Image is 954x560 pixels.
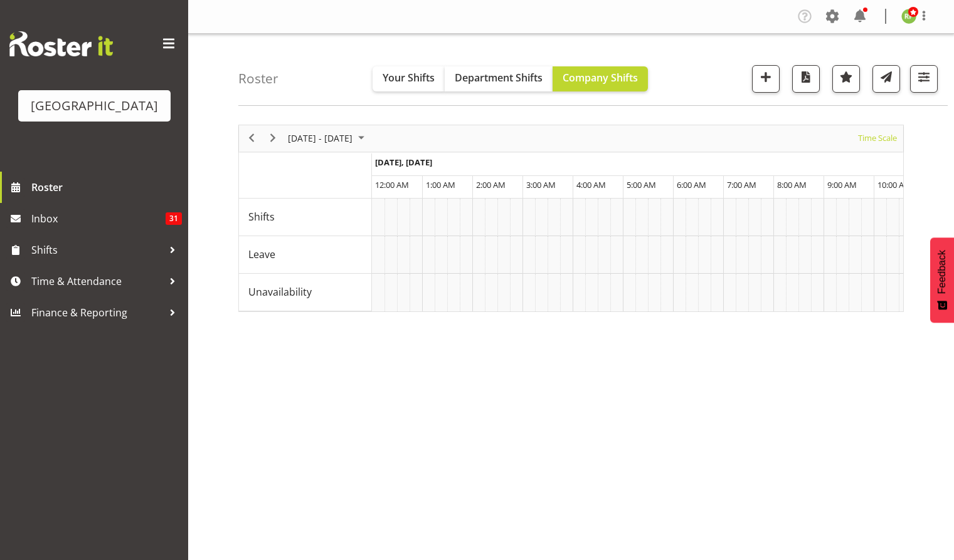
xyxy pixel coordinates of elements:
span: Leave [248,247,275,262]
button: Download a PDF of the roster according to the set date range. [792,65,820,93]
span: Inbox [31,209,166,228]
span: 7:00 AM [727,179,756,190]
span: 1:00 AM [426,179,455,190]
button: Time Scale [856,130,899,146]
span: Feedback [936,250,948,294]
span: Unavailability [248,284,312,299]
button: Add a new shift [752,65,780,93]
span: 10:00 AM [877,179,911,190]
td: Unavailability resource [239,274,372,311]
img: Rosterit website logo [9,31,113,56]
div: next period [262,125,284,152]
span: Time Scale [857,130,898,146]
span: Time & Attendance [31,272,163,291]
td: Leave resource [239,236,372,274]
span: 9:00 AM [827,179,857,190]
span: 8:00 AM [777,179,807,190]
span: Department Shifts [455,71,543,85]
img: richard-freeman9074.jpg [901,9,916,24]
span: [DATE], [DATE] [375,157,432,168]
button: Next [265,130,282,146]
span: Roster [31,178,182,197]
button: Filter Shifts [910,65,938,93]
td: Shifts resource [239,199,372,236]
span: Finance & Reporting [31,303,163,322]
span: 2:00 AM [476,179,506,190]
div: previous period [241,125,262,152]
span: 12:00 AM [375,179,409,190]
button: Feedback - Show survey [930,237,954,323]
span: 6:00 AM [677,179,706,190]
div: Timeline Week of August 15, 2025 [238,125,904,312]
button: Highlight an important date within the roster. [832,65,860,93]
button: Previous [243,130,260,146]
span: Company Shifts [563,71,638,85]
button: Company Shifts [553,66,648,91]
div: August 11 - 17, 2025 [284,125,372,152]
span: Your Shifts [383,71,435,85]
span: 4:00 AM [576,179,606,190]
button: Department Shifts [445,66,553,91]
span: Shifts [31,241,163,259]
span: Shifts [248,209,275,224]
button: Your Shifts [373,66,445,91]
span: 5:00 AM [627,179,656,190]
button: Send a list of all shifts for the selected filtered period to all rostered employees. [872,65,900,93]
span: 31 [166,212,182,225]
div: [GEOGRAPHIC_DATA] [31,96,158,115]
button: August 2025 [286,130,370,146]
h4: Roster [238,71,278,86]
span: 3:00 AM [526,179,556,190]
span: [DATE] - [DATE] [287,130,354,146]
